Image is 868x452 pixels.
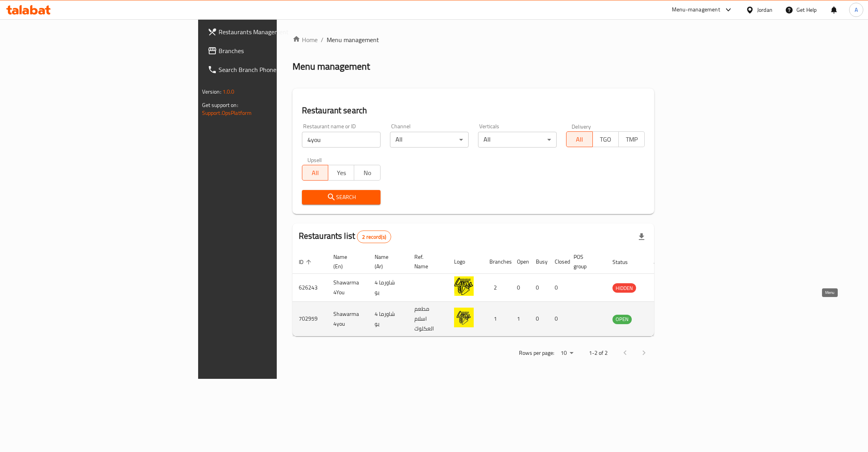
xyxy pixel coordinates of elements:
button: No [354,165,380,181]
span: All [570,134,589,145]
h2: Restaurant search [302,105,645,116]
span: HIDDEN [612,284,636,293]
td: 1 [511,302,530,336]
label: Delivery [572,124,591,129]
p: Rows per page: [519,348,554,358]
img: Shawarma 4You [454,276,474,296]
span: Name (Ar) [375,252,399,271]
td: 0 [548,302,567,336]
span: Menu management [327,35,379,44]
td: شاورما 4 يو [368,302,408,336]
th: Logo [448,250,483,274]
td: 0 [530,302,548,336]
span: 1.0.0 [223,87,235,97]
span: Ref. Name [414,252,438,271]
td: 1 [483,302,511,336]
button: TMP [618,131,645,147]
div: Menu [654,283,668,292]
td: 0 [548,274,567,302]
div: Total records count [357,231,391,243]
th: Closed [548,250,567,274]
h2: Restaurants list [299,230,391,243]
span: All [305,167,325,179]
span: No [357,167,377,179]
th: Branches [483,250,511,274]
div: OPEN [612,315,632,324]
span: ID [299,257,314,267]
a: Support.OpsPlatform [202,108,252,118]
a: Branches [201,41,343,60]
div: Menu-management [672,5,720,15]
label: Upsell [307,157,322,162]
span: Search [308,192,374,202]
span: POS group [574,252,597,271]
span: Branches [219,46,337,55]
a: Search Branch Phone [201,60,343,79]
p: 1-2 of 2 [589,348,608,358]
div: Rows per page: [557,347,576,359]
td: Shawarma 4you [327,302,368,336]
span: Get support on: [202,100,238,110]
button: Yes [328,165,354,181]
th: Action [647,250,675,274]
span: 2 record(s) [357,233,391,241]
span: Search Branch Phone [219,65,337,74]
button: TGO [592,131,619,147]
table: enhanced table [292,250,675,336]
span: A [855,6,858,14]
div: All [478,132,557,148]
div: HIDDEN [612,283,636,293]
div: All [390,132,469,148]
h2: Menu management [292,60,370,73]
a: Restaurants Management [201,22,343,41]
button: All [302,165,328,181]
td: 2 [483,274,511,302]
button: Search [302,190,381,205]
img: Shawarma 4you [454,308,474,327]
span: Status [612,257,638,267]
td: شاورما 4 يو [368,274,408,302]
button: All [566,131,592,147]
span: Version: [202,87,221,97]
span: Restaurants Management [219,27,337,37]
td: 0 [511,274,530,302]
span: OPEN [612,315,632,324]
div: Export file [632,227,651,246]
th: Open [511,250,530,274]
th: Busy [530,250,548,274]
td: Shawarma 4You [327,274,368,302]
nav: breadcrumb [292,35,655,44]
td: 0 [530,274,548,302]
div: Jordan [757,6,772,14]
span: Name (En) [333,252,359,271]
input: Search for restaurant name or ID.. [302,132,381,148]
td: مطعم اسلام العكلوك [408,302,448,336]
span: TGO [596,134,616,145]
span: TMP [622,134,642,145]
span: Yes [331,167,351,179]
